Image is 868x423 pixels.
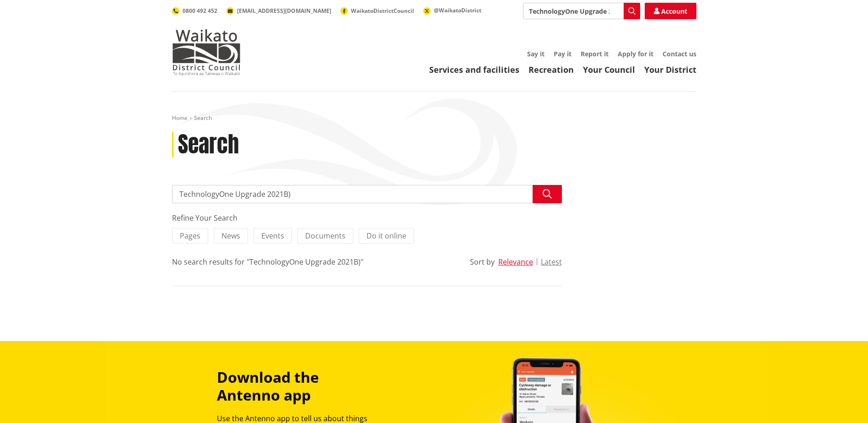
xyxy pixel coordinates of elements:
[217,369,383,404] h3: Download the Antenno app
[645,3,696,19] a: Account
[221,231,240,241] span: News
[172,212,562,223] div: Refine Your Search
[305,231,345,241] span: Documents
[194,114,212,122] span: Search
[583,64,635,75] a: Your Council
[178,131,239,158] h1: Search
[523,3,640,19] input: Search input
[172,256,363,267] div: No search results for "TechnologyOne Upgrade 2021B)"
[581,49,609,58] a: Report it
[183,7,217,15] span: 0800 492 452
[367,231,406,241] span: Do it online
[172,7,217,15] a: 0800 492 452
[172,185,562,203] input: Search input
[429,64,519,75] a: Services and facilities
[237,7,331,15] span: [EMAIL_ADDRESS][DOMAIN_NAME]
[351,7,414,15] span: WaikatoDistrictCouncil
[527,49,545,58] a: Say it
[172,29,241,75] img: Waikato District Council - Te Kaunihera aa Takiwaa o Waikato
[528,64,574,75] a: Recreation
[470,256,495,267] div: Sort by
[172,114,188,122] a: Home
[423,6,481,14] a: @WaikatoDistrict
[541,258,562,266] button: Latest
[554,49,571,58] a: Pay it
[180,231,200,241] span: Pages
[261,231,284,241] span: Events
[618,49,653,58] a: Apply for it
[226,7,331,15] a: [EMAIL_ADDRESS][DOMAIN_NAME]
[498,258,533,266] button: Relevance
[172,114,696,122] nav: breadcrumb
[663,49,696,58] a: Contact us
[340,7,414,15] a: WaikatoDistrictCouncil
[644,64,696,75] a: Your District
[434,6,481,14] span: @WaikatoDistrict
